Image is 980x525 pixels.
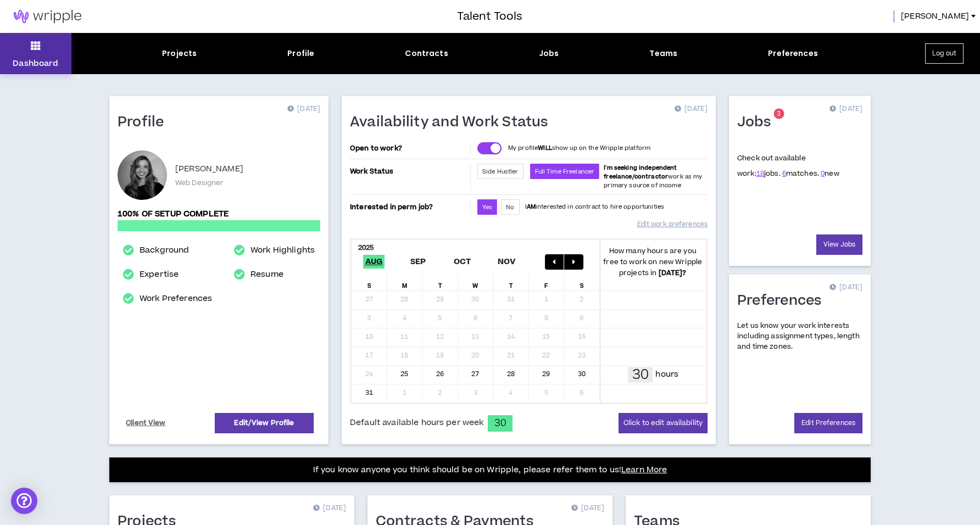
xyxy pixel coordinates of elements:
strong: WILL [538,144,552,152]
a: Resume [250,268,283,281]
a: 6 [782,169,786,178]
div: Open Intercom Messenger [11,488,37,514]
span: [PERSON_NAME] [901,10,969,23]
a: Client View [124,414,168,433]
p: If you know anyone you think should be on Wripple, please refer them to us! [313,463,667,477]
div: Jobs [539,48,559,59]
div: Profile [287,48,314,59]
p: My profile show up on the Wripple platform [508,144,650,153]
span: 3 [777,109,781,119]
p: [PERSON_NAME] [175,163,243,176]
h1: Preferences [737,292,830,310]
a: Edit/View Profile [215,413,314,433]
div: T [493,274,529,291]
h1: Jobs [737,114,779,131]
span: Sep [408,255,428,269]
p: How many hours are you free to work on new Wripple projects in [600,245,706,278]
p: [DATE] [675,104,708,115]
a: Expertise [140,268,179,281]
p: Let us know your work interests including assignment types, length and time zones. [737,321,862,353]
p: 100% of setup complete [118,208,320,220]
span: matches. [782,169,819,178]
p: [DATE] [571,503,604,514]
p: Open to work? [350,144,468,153]
button: Click to edit availability [619,413,708,433]
span: work as my primary source of income [604,164,702,189]
a: Background [140,244,189,257]
a: View Jobs [816,234,862,255]
div: Preferences [768,48,818,59]
a: Learn More [621,464,667,476]
div: F [529,274,565,291]
p: [DATE] [829,104,862,115]
p: Interested in perm job? [350,199,468,215]
span: Side Hustler [482,167,519,176]
p: Work Status [350,164,468,179]
span: Oct [452,255,474,269]
a: Edit Preferences [794,413,862,433]
strong: AM [527,203,536,211]
a: Work Preferences [140,292,212,305]
div: S [564,274,600,291]
sup: 3 [773,109,784,119]
b: 2025 [358,243,374,253]
div: Projects [162,48,197,59]
div: Teams [649,48,677,59]
p: Check out available work: [737,153,839,178]
span: Aug [363,255,385,269]
p: hours [655,368,678,381]
button: Log out [925,43,964,64]
p: [DATE] [829,282,862,293]
a: Edit work preferences [637,215,708,234]
div: Karla V. [118,150,167,200]
p: [DATE] [287,104,320,115]
span: Nov [495,255,518,269]
p: Dashboard [13,58,58,69]
p: I interested in contract to hire opportunities [525,203,665,211]
div: W [458,274,494,291]
span: jobs. [756,169,781,178]
div: M [387,274,423,291]
h3: Talent Tools [457,8,522,25]
p: Web Designer [175,178,224,188]
span: Yes [482,203,492,211]
div: Contracts [405,48,448,59]
a: 0 [821,169,825,178]
h1: Profile [118,114,172,131]
span: new [821,169,839,178]
div: T [422,274,458,291]
p: [DATE] [313,503,346,514]
b: [DATE] ? [659,268,687,278]
b: I'm seeking independent freelance/contractor [604,164,677,181]
div: S [352,274,387,291]
a: Work Highlights [250,244,315,257]
span: No [506,203,514,211]
span: Default available hours per week [350,417,483,429]
a: 18 [756,169,764,178]
h1: Availability and Work Status [350,114,556,131]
